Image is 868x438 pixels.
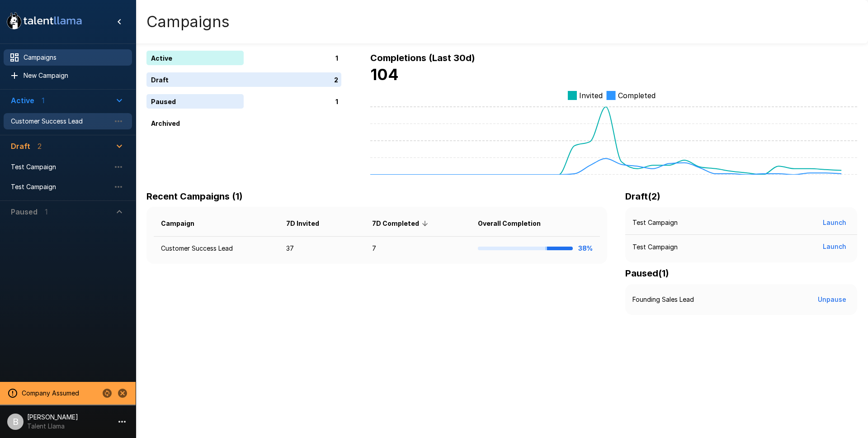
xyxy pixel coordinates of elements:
p: 1 [335,53,338,63]
span: Overall Completion [478,218,552,229]
span: Campaign [161,218,206,229]
p: Test Campaign [632,243,678,252]
button: Unpause [814,291,850,308]
td: Customer Success Lead [154,237,279,261]
button: Launch [819,238,850,255]
td: 7 [365,237,471,261]
td: 37 [279,237,365,261]
p: Test Campaign [632,218,678,227]
b: 104 [370,65,399,84]
button: Launch [819,214,850,231]
span: 7D Invited [286,218,331,229]
span: 7D Completed [372,218,431,229]
b: Draft ( 2 ) [625,191,660,202]
p: 1 [335,97,338,106]
b: Recent Campaigns (1) [146,191,243,202]
p: 2 [334,75,338,85]
b: 38% [578,244,593,252]
b: Paused ( 1 ) [625,268,669,279]
p: Founding Sales Lead [632,295,694,304]
h4: Campaigns [146,12,230,31]
b: Completions (Last 30d) [370,52,475,63]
